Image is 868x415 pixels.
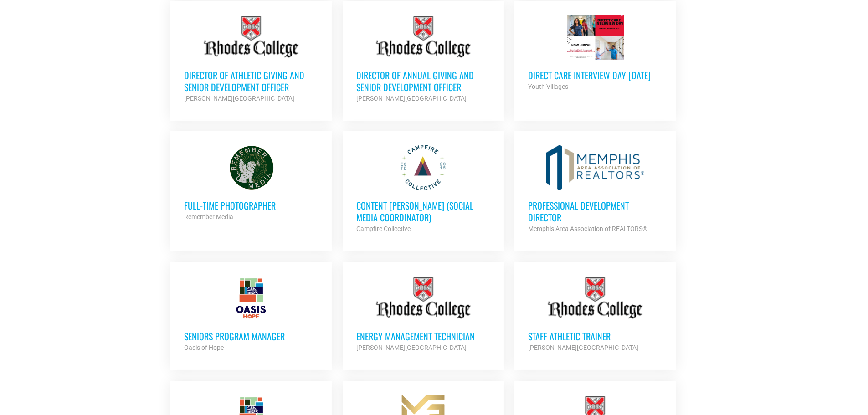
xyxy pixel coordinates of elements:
[184,200,318,211] h3: Full-Time Photographer
[356,330,490,342] h3: Energy Management Technician
[170,1,332,118] a: Director of Athletic Giving and Senior Development Officer [PERSON_NAME][GEOGRAPHIC_DATA]
[184,330,318,342] h3: Seniors Program Manager
[356,69,490,93] h3: Director of Annual Giving and Senior Development Officer
[343,1,504,118] a: Director of Annual Giving and Senior Development Officer [PERSON_NAME][GEOGRAPHIC_DATA]
[170,131,332,236] a: Full-Time Photographer Remember Media
[356,95,467,102] strong: [PERSON_NAME][GEOGRAPHIC_DATA]
[356,200,490,223] h3: Content [PERSON_NAME] (Social Media Coordinator)
[514,131,676,248] a: Professional Development Director Memphis Area Association of REALTORS®
[528,83,568,90] strong: Youth Villages
[184,213,233,220] strong: Remember Media
[514,1,676,106] a: Direct Care Interview Day [DATE] Youth Villages
[528,330,662,342] h3: Staff Athletic Trainer
[356,344,467,351] strong: [PERSON_NAME][GEOGRAPHIC_DATA]
[170,262,332,367] a: Seniors Program Manager Oasis of Hope
[514,262,676,367] a: Staff Athletic Trainer [PERSON_NAME][GEOGRAPHIC_DATA]
[528,344,638,351] strong: [PERSON_NAME][GEOGRAPHIC_DATA]
[343,262,504,367] a: Energy Management Technician [PERSON_NAME][GEOGRAPHIC_DATA]
[528,200,662,223] h3: Professional Development Director
[528,69,662,81] h3: Direct Care Interview Day [DATE]
[356,225,411,232] strong: Campfire Collective
[184,95,294,102] strong: [PERSON_NAME][GEOGRAPHIC_DATA]
[343,131,504,248] a: Content [PERSON_NAME] (Social Media Coordinator) Campfire Collective
[184,69,318,93] h3: Director of Athletic Giving and Senior Development Officer
[184,344,224,351] strong: Oasis of Hope
[528,225,647,232] strong: Memphis Area Association of REALTORS®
